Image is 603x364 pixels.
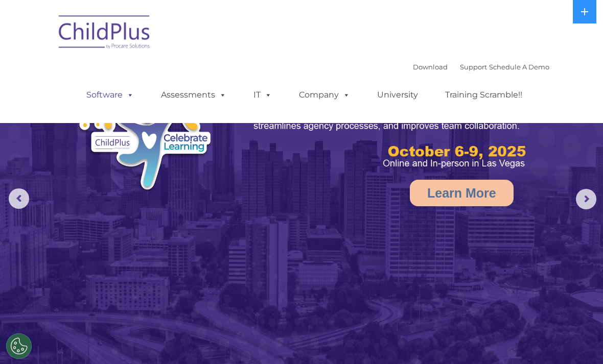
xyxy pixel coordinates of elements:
a: Support [460,63,487,71]
a: Training Scramble!! [435,85,532,105]
a: Schedule A Demo [489,63,549,71]
a: Software [76,85,144,105]
a: Learn More [410,180,514,206]
button: Cookies Settings [6,333,32,359]
font: | [413,63,549,71]
a: Assessments [151,85,237,105]
img: ChildPlus by Procare Solutions [54,8,156,59]
a: Company [289,85,360,105]
a: University [367,85,428,105]
a: Download [413,63,448,71]
a: IT [243,85,282,105]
